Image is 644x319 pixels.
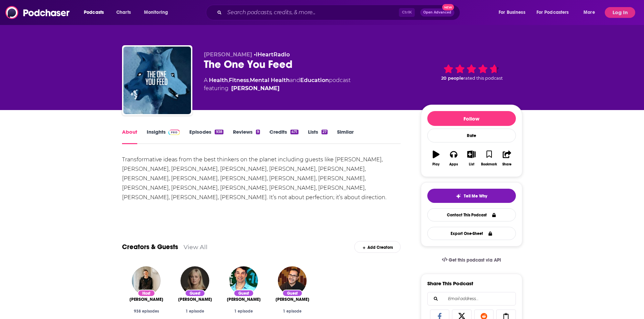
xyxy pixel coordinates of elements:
[227,297,261,302] span: [PERSON_NAME]
[423,11,451,14] span: Open Advanced
[449,257,501,263] span: Get this podcast via API
[231,84,280,92] a: Eric Zimmer
[5,6,70,19] img: Podchaser - Follow, Share and Rate Podcasts
[462,146,480,170] button: List
[144,8,168,17] span: Monitoring
[178,297,212,302] a: Claire Hoffman
[79,7,113,18] button: open menu
[132,266,161,295] img: Eric Zimmer
[399,8,415,17] span: Ctrl K
[290,77,300,83] span: and
[282,290,303,297] div: Guest
[427,227,516,240] button: Export One-Sheet
[432,162,439,166] div: Play
[215,130,223,134] div: 938
[112,7,135,18] a: Charts
[502,162,511,166] div: Share
[276,297,309,302] span: [PERSON_NAME]
[278,266,307,295] img: Fabian Debora
[234,290,254,297] div: Guest
[605,7,635,18] button: Log In
[122,155,401,202] div: Transformative ideas from the best thinkers on the planet including guests like [PERSON_NAME], [P...
[427,111,516,126] button: Follow
[536,8,569,17] span: For Podcasters
[127,309,165,314] div: 938 episodes
[427,129,516,142] div: Rate
[168,130,180,135] img: Podchaser Pro
[442,4,454,10] span: New
[469,162,474,166] div: List
[224,7,399,18] input: Search podcasts, credits, & more...
[427,208,516,221] a: Contact This Podcast
[427,146,445,170] button: Play
[480,146,498,170] button: Bookmark
[129,297,163,302] a: Eric Zimmer
[129,297,163,302] span: [PERSON_NAME]
[204,84,351,92] span: featuring
[481,162,497,166] div: Bookmark
[583,8,595,17] span: More
[176,309,214,314] div: 1 episode
[185,290,205,297] div: Guest
[204,51,252,58] span: [PERSON_NAME]
[225,309,263,314] div: 1 episode
[249,77,250,83] span: ,
[420,8,454,17] button: Open AdvancedNew
[464,193,487,199] span: Tell Me Why
[256,51,290,58] a: iHeartRadio
[181,266,209,295] img: Claire Hoffman
[204,76,351,92] div: A podcast
[229,77,249,83] a: Fitness
[122,243,178,251] a: Creators & Guests
[579,7,603,18] button: open menu
[436,252,507,268] a: Get this podcast via API
[321,130,328,134] div: 27
[269,129,298,144] a: Credits471
[189,129,223,144] a: Episodes938
[300,77,329,83] a: Education
[209,77,228,83] a: Health
[427,292,516,305] div: Search followers
[456,193,461,199] img: tell me why sparkle
[421,51,522,93] div: 20 peoplerated this podcast
[84,8,104,17] span: Podcasts
[256,130,260,134] div: 9
[229,266,258,295] img: Jamie Wheal
[427,189,516,203] button: tell me why sparkleTell Me Why
[354,241,401,253] div: Add Creators
[227,297,261,302] a: Jamie Wheal
[445,146,462,170] button: Apps
[441,76,463,81] span: 20 people
[427,280,473,287] h3: Share This Podcast
[184,243,208,250] a: View All
[250,77,290,83] a: Mental Health
[273,309,311,314] div: 1 episode
[337,129,354,144] a: Similar
[463,76,503,81] span: rated this podcast
[433,292,510,305] input: Email address...
[494,7,534,18] button: open menu
[123,47,191,114] img: The One You Feed
[276,297,309,302] a: Fabian Debora
[449,162,458,166] div: Apps
[116,8,131,17] span: Charts
[254,51,290,58] span: •
[498,146,516,170] button: Share
[139,7,177,18] button: open menu
[178,297,212,302] span: [PERSON_NAME]
[122,129,137,144] a: About
[290,130,298,134] div: 471
[532,7,579,18] button: open menu
[138,290,155,297] div: Host
[228,77,229,83] span: ,
[499,8,525,17] span: For Business
[308,129,328,144] a: Lists27
[147,129,180,144] a: InsightsPodchaser Pro
[212,5,467,20] div: Search podcasts, credits, & more...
